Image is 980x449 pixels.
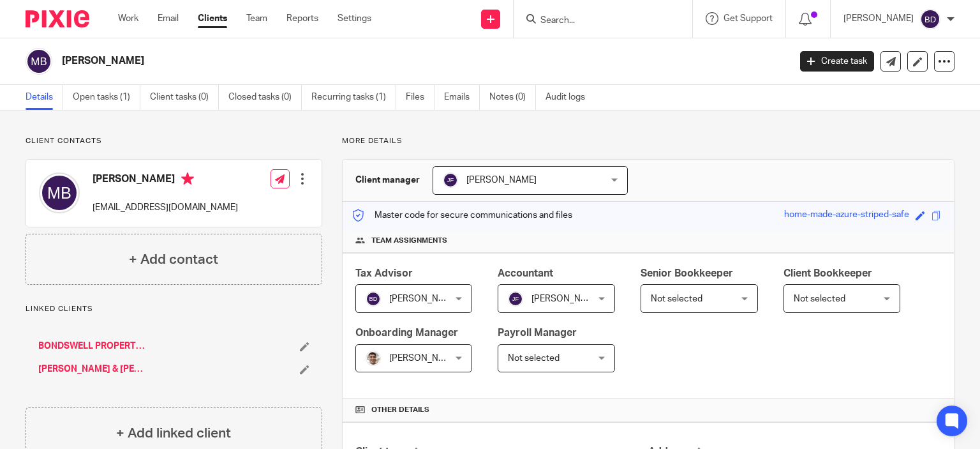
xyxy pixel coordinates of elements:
img: svg%3E [920,9,940,29]
a: Recurring tasks (1) [311,85,396,110]
span: Get Support [724,14,773,23]
a: Settings [338,12,371,25]
a: [PERSON_NAME] & [PERSON_NAME] [38,363,147,376]
span: Senior Bookkeeper [641,268,733,278]
div: home-made-azure-striped-safe [784,208,909,223]
p: [PERSON_NAME] [843,12,914,25]
span: Tax Advisor [355,268,413,278]
a: Create task [800,51,874,72]
span: Not selected [651,294,702,303]
img: PXL_20240409_141816916.jpg [366,351,381,366]
span: Team assignments [371,236,447,246]
a: BONDSWELL PROPERTIES LIMITED [38,340,147,353]
input: Search [539,15,654,27]
img: Pixie [26,10,89,27]
a: Files [406,85,434,110]
a: Details [26,85,63,110]
span: Accountant [498,268,553,278]
img: svg%3E [26,48,52,75]
a: Client tasks (0) [150,85,219,110]
h4: [PERSON_NAME] [93,172,238,188]
h3: Client manager [355,174,420,186]
a: Team [246,12,267,25]
a: Notes (0) [489,85,536,110]
h4: + Add linked client [116,423,231,443]
p: Linked clients [26,304,322,314]
a: Reports [286,12,318,25]
a: Audit logs [546,85,595,110]
span: Other details [371,405,429,415]
a: Email [158,12,179,25]
span: [PERSON_NAME] [466,176,537,185]
span: Not selected [508,354,560,363]
a: Work [118,12,138,25]
span: [PERSON_NAME] [531,294,602,303]
a: Open tasks (1) [73,85,140,110]
span: Onboarding Manager [355,328,458,338]
a: Emails [444,85,480,110]
p: More details [342,136,954,146]
a: Closed tasks (0) [228,85,302,110]
h4: + Add contact [129,250,218,270]
span: [PERSON_NAME] [389,294,459,303]
p: [EMAIL_ADDRESS][DOMAIN_NAME] [93,201,238,214]
span: Payroll Manager [498,328,577,338]
img: svg%3E [39,172,80,213]
span: Not selected [794,294,845,303]
img: svg%3E [366,291,381,307]
img: svg%3E [508,291,523,307]
i: Primary [181,172,194,185]
img: svg%3E [443,172,458,188]
p: Client contacts [26,136,322,146]
a: Clients [198,12,227,25]
h2: [PERSON_NAME] [62,54,637,68]
span: [PERSON_NAME] [389,354,459,363]
span: Client Bookkeeper [783,268,872,278]
p: Master code for secure communications and files [352,209,572,222]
